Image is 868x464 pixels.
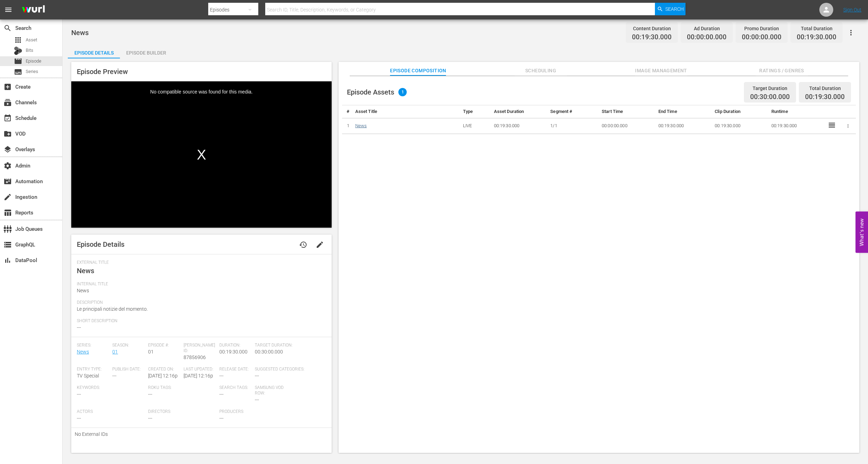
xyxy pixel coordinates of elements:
span: Samsung VOD Row: [255,385,287,396]
span: Suggested Categories: [255,367,323,372]
span: Channels [3,98,12,107]
div: Promo Duration [742,24,781,33]
span: Producers [219,409,287,415]
button: Open Feedback Widget [855,211,868,253]
span: Overlays [3,145,12,154]
th: Runtime [769,105,825,118]
span: VOD [3,130,12,138]
span: Description [77,300,323,306]
td: 00:19:30.000 [712,118,769,134]
span: Asset [14,36,22,44]
span: Last Updated: [184,367,216,372]
div: No compatible source was found for this media. [71,81,332,228]
span: Target Duration: [255,343,323,348]
span: --- [255,397,259,402]
th: # [342,105,352,118]
span: Search [3,24,12,32]
span: Episode [26,58,41,65]
span: GraphQL [3,241,12,249]
span: External Title [77,260,323,266]
div: Episode Details [68,44,120,61]
button: Episode Builder [120,44,172,58]
span: 00:19:30.000 [805,93,845,101]
span: Asset [26,36,37,43]
span: --- [77,391,81,397]
span: 00:19:30.000 [632,33,672,41]
span: --- [255,373,259,378]
span: News [71,29,89,37]
span: Scheduling [515,66,567,75]
span: 00:19:30.000 [797,33,836,41]
span: Internal Title [77,282,323,287]
div: Total Duration [805,83,845,93]
span: Series [14,68,22,76]
span: Directors [148,409,216,415]
button: Episode Details [68,44,120,58]
a: Sign Out [843,7,861,13]
button: Search [655,3,686,15]
span: Create [3,83,12,91]
span: --- [219,373,224,378]
span: DataPool [3,256,12,264]
span: history [299,241,307,249]
span: Entry Type: [77,367,109,372]
span: News [77,267,94,275]
div: Modal Window [71,81,332,228]
span: --- [148,415,152,421]
th: Start Time [599,105,656,118]
span: [DATE] 12:16p [148,373,178,378]
a: 01 [112,349,118,355]
span: --- [77,415,81,421]
button: edit [311,236,328,253]
span: 87856906 [184,355,206,360]
span: 00:19:30.000 [219,349,248,355]
span: Actors [77,409,145,415]
span: Search Tags: [219,385,251,391]
span: Publish Date: [112,367,144,372]
span: --- [148,391,152,397]
span: Bits [26,47,33,54]
span: Roku Tags: [148,385,216,391]
td: LIVE [460,118,491,134]
span: Ratings / Genres [756,66,808,75]
span: Reports [3,209,12,217]
span: Series: [77,343,109,348]
th: Asset Duration [491,105,548,118]
span: 00:00:00.000 [742,33,781,41]
span: 00:30:00.000 [255,349,283,355]
div: Total Duration [797,24,836,33]
span: Created On: [148,367,180,372]
span: Episode Details [77,240,124,249]
span: Search [665,3,684,15]
span: 1 [398,88,407,96]
span: 01 [148,349,154,355]
span: Duration: [219,343,251,348]
a: News [355,123,367,128]
span: Job Queues [3,225,12,233]
span: 00:00:00.000 [687,33,727,41]
span: menu [4,6,13,14]
td: 00:00:00.000 [599,118,656,134]
span: --- [219,391,224,397]
div: Bits [14,47,22,55]
div: No External IDs [71,428,332,440]
span: Keywords: [77,385,145,391]
td: 00:19:30.000 [769,118,825,134]
div: Content Duration [632,24,672,33]
span: Release Date: [219,367,251,372]
td: 1/1 [547,118,599,134]
span: Episode Preview [77,67,128,76]
span: Schedule [3,114,12,122]
span: [PERSON_NAME] ID: [184,343,216,354]
span: --- [219,415,224,421]
span: Episode Composition [390,66,446,75]
div: Episode Assets [347,88,407,96]
span: Automation [3,177,12,186]
span: Season: [112,343,144,348]
th: Clip Duration [712,105,769,118]
td: 00:19:30.000 [491,118,548,134]
td: 1 [342,118,352,134]
span: Le principali notizie del momento. [77,306,148,312]
span: Ingestion [3,193,12,201]
span: Episode #: [148,343,180,348]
